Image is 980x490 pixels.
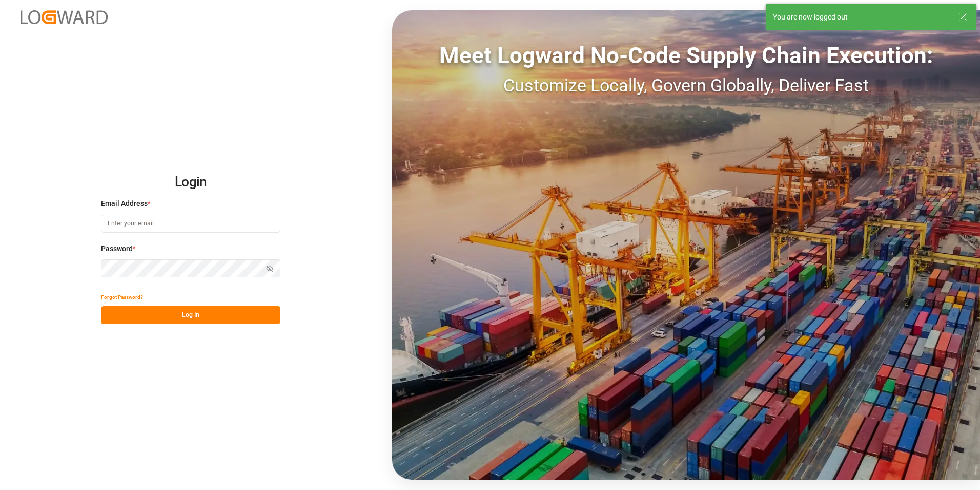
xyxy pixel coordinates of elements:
[101,198,148,209] span: Email Address
[101,166,280,199] h2: Login
[392,72,980,99] div: Customize Locally, Govern Globally, Deliver Fast
[101,243,133,254] span: Password
[101,306,280,324] button: Log In
[101,215,280,233] input: Enter your email
[773,12,949,23] div: You are now logged out
[21,10,108,24] img: Logward_new_orange.png
[101,288,143,306] button: Forgot Password?
[392,39,980,72] div: Meet Logward No-Code Supply Chain Execution:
